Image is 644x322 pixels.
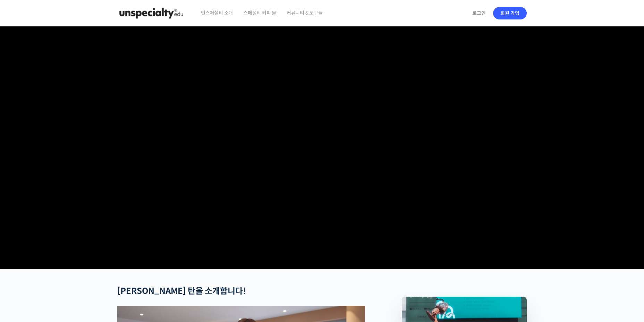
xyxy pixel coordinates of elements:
a: 로그인 [468,5,490,21]
a: 회원 가입 [493,7,527,19]
strong: [PERSON_NAME] 탄을 소개합니다! [117,286,246,296]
